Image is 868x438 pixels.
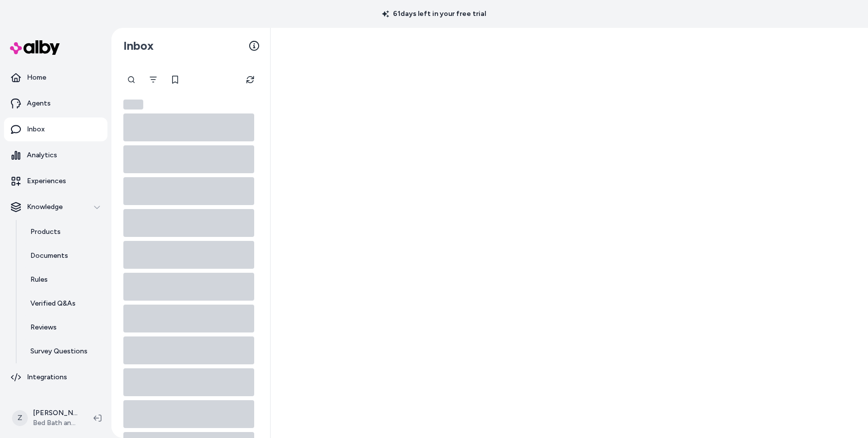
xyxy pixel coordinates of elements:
[240,70,260,90] button: Refresh
[20,244,107,268] a: Documents
[33,418,78,428] span: Bed Bath and Beyond
[143,70,163,90] button: Filter
[20,292,107,316] a: Verified Q&As
[20,220,107,244] a: Products
[27,176,66,186] p: Experiences
[10,40,60,55] img: alby Logo
[376,9,492,19] p: 61 days left in your free trial
[27,372,67,382] p: Integrations
[30,251,68,261] p: Documents
[4,169,107,193] a: Experiences
[4,92,107,115] a: Agents
[30,227,61,237] p: Products
[4,365,107,389] a: Integrations
[27,73,46,83] p: Home
[6,402,86,434] button: Z[PERSON_NAME]Bed Bath and Beyond
[123,38,154,53] h2: Inbox
[30,299,76,309] p: Verified Q&As
[4,117,107,141] a: Inbox
[12,410,28,426] span: Z
[20,268,107,292] a: Rules
[30,346,88,356] p: Survey Questions
[27,202,63,212] p: Knowledge
[20,316,107,339] a: Reviews
[20,339,107,363] a: Survey Questions
[33,408,78,418] p: [PERSON_NAME]
[4,66,107,90] a: Home
[27,124,45,134] p: Inbox
[27,150,57,160] p: Analytics
[30,323,57,332] p: Reviews
[27,99,51,109] p: Agents
[4,195,107,219] button: Knowledge
[30,275,48,285] p: Rules
[4,143,107,167] a: Analytics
